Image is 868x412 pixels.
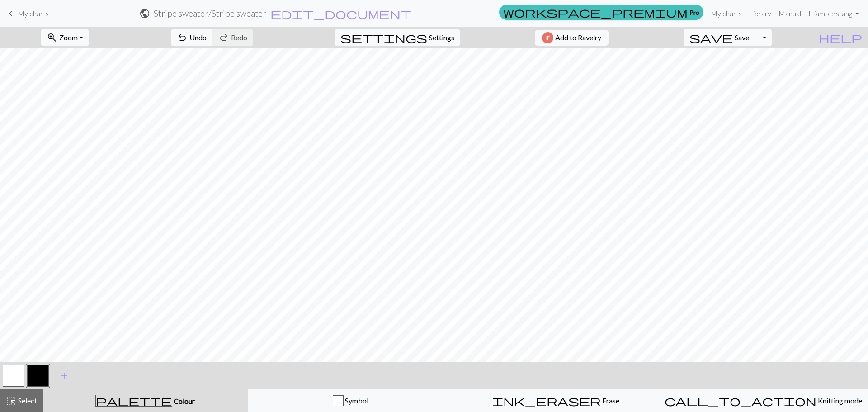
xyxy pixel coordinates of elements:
span: Select [17,396,37,405]
button: Symbol [248,389,453,412]
button: Zoom [41,29,89,46]
a: Hiamberstang [805,5,863,23]
button: Save [684,29,755,46]
span: undo [177,31,188,44]
span: Save [735,33,749,42]
span: settings [340,31,427,44]
span: Colour [172,397,195,405]
a: My charts [707,5,745,23]
span: highlight_alt [6,394,17,407]
span: keyboard_arrow_left [5,7,16,20]
img: Ravelry [542,32,553,43]
span: edit_document [270,7,411,20]
span: Add to Ravelry [555,32,601,43]
span: help [819,31,862,44]
span: Undo [189,33,207,42]
span: Knitting mode [816,396,862,405]
button: Add to Ravelry [535,30,609,46]
a: Pro [499,5,703,20]
button: Erase [453,389,659,412]
a: Manual [775,5,805,23]
span: palette [96,394,172,407]
span: workspace_premium [503,6,688,19]
h2: Stripe sweater / Stripe sweater [154,8,266,19]
span: save [689,31,733,44]
i: Settings [340,32,427,43]
span: Erase [601,396,619,405]
span: zoom_in [47,31,57,44]
span: Settings [429,32,454,43]
button: Colour [43,389,248,412]
span: ink_eraser [492,394,601,407]
span: public [139,7,150,20]
span: add [59,369,70,382]
span: Zoom [59,33,78,42]
button: Undo [171,29,213,46]
button: SettingsSettings [335,29,460,46]
span: Symbol [344,396,368,405]
span: call_to_action [665,394,816,407]
span: My charts [18,9,49,18]
a: Library [745,5,775,23]
a: My charts [5,6,49,21]
button: Knitting mode [659,389,868,412]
